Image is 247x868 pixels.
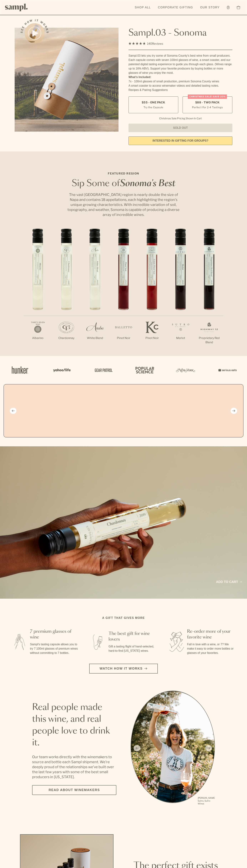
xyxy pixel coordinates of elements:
li: 4 / 7 [109,229,138,352]
h3: The best gift for wine lovers [109,631,157,642]
a: Read about Winemakers [32,785,116,795]
div: slide 1 [131,691,215,806]
li: 2 / 7 [52,229,81,352]
img: Artboard_4_28b4d326-c26e-48f9-9c80-911f17d6414e_x450.png [133,362,155,378]
p: Chardonnay [52,336,81,340]
img: Sampl.03 - Sonoma [15,28,119,132]
span: 140 [147,42,152,45]
li: Christmas Sale Pricing Shown In Cart [157,117,203,120]
img: Artboard_6_04f9a106-072f-468a-bdd7-f11783b05722_x450.png [51,362,72,378]
button: Previous slide [10,408,16,414]
a: Shop All [133,4,153,11]
p: White Blend [81,336,109,340]
li: A smart coaster to access winemaker videos and detailed tasting notes. [128,84,232,88]
button: Next slide [231,408,237,414]
a: Corporate Gifting [156,4,195,11]
li: 7x - 100ml glasses of small production, premium Sonoma County wines [128,79,232,84]
h3: Re-order more of your favorite wine [187,629,236,640]
p: Proprietary Red Blend [195,336,223,345]
h2: Sip Some of [66,179,181,188]
strong: What’s Included: [128,76,151,79]
li: Recipes & Pairing Suggestions [128,88,232,92]
img: Sampl logo [5,4,28,11]
li: 5 / 7 [138,229,166,352]
img: Artboard_7_5b34974b-f019-449e-91fb-745f8d0877ee_x450.png [216,362,238,378]
button: Sold Out [128,124,232,132]
a: Our Story [198,4,221,11]
li: 6 / 7 [166,229,195,352]
em: Sonoma's Best [120,179,175,188]
p: The vast [GEOGRAPHIC_DATA] region is nearly double the size of Napa and contains 18 appellations,... [66,192,181,217]
p: Albarino [24,336,52,340]
h2: Real people made this wine, and real people love to drink it. [32,702,116,749]
ul: carousel [131,691,215,806]
p: Our team works directly with the winemakers to source and bottle each Sampl shipment. We’re deepl... [32,754,116,779]
li: 7 / 7 [195,229,223,356]
h1: Sampl.03 - Sonoma [128,28,232,38]
p: Pinot Noir [138,336,166,340]
p: Pinot Noir [109,336,138,340]
h3: 7 premium glasses of wine [30,629,79,640]
img: Artboard_5_7fdae55a-36fd-43f7-8bfd-f74a06a2878e_x450.png [92,362,114,378]
button: Watch how it works [89,664,158,674]
p: [PERSON_NAME] Sutro, Sutro Wines [198,797,215,805]
p: Merlot [166,336,195,340]
h2: A gift that gives more [102,616,145,620]
small: Perfect For 2-4 Tastings [192,105,223,109]
small: Try the Capsule [143,105,163,109]
p: Sampl's tasting capsule allows you to try 7 100ml glasses of premium wines without committing to ... [30,642,79,655]
p: Fall in love with a wine, or 7? We make it easy to order more bottles or glasses of your favorites. [187,642,236,655]
a: interested in gifting for groups? [128,136,232,145]
div: Christmas SALE! Save 20% [188,94,227,99]
li: 1 / 7 [24,229,52,352]
span: $55 - One Pack [142,101,165,104]
button: See how it works [25,23,45,43]
p: Featured Region [66,171,181,176]
span: $88 - Two Pack [195,101,220,104]
div: Sampl.03 lets you try some of Sonoma County's best wine from small producers. Each capsule comes ... [128,54,232,75]
p: Gift a tasting flight of hand-selected, hard-to-find [US_STATE] wines. [109,644,157,653]
li: 3 / 7 [81,229,109,352]
img: Artboard_3_0b291449-6e8c-4d07-b2c2-3f3601a19cd1_x450.png [175,362,196,378]
a: Add to cart [216,580,242,584]
div: 140Reviews [128,41,163,46]
span: Reviews [152,42,163,45]
img: Artboard_1_c8cd28af-0030-4af1-819c-248e302c7f06_x450.png [9,362,31,378]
